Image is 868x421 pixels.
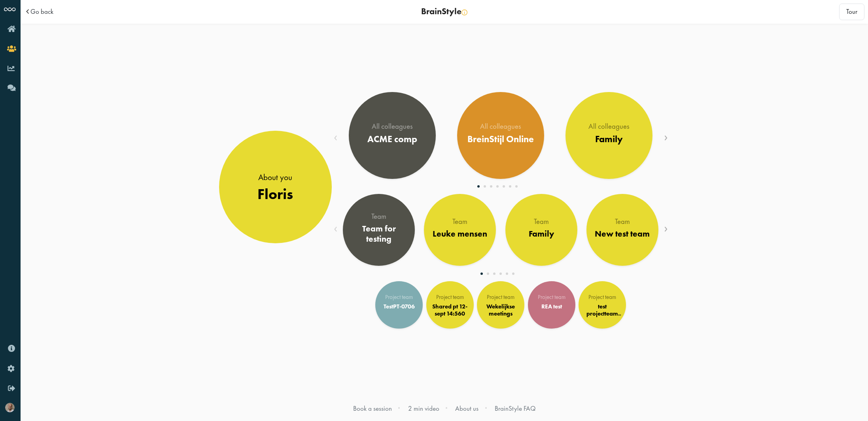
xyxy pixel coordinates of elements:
div: ACME comp [367,133,417,145]
div: Team [529,218,554,226]
a: All colleagues BreinStijl Online [457,92,544,179]
div: Floris [257,185,293,203]
div: All colleagues [467,123,534,130]
img: info-yellow.svg [461,9,467,15]
a: Team Team for testing [343,194,415,266]
a: All colleagues ACME comp [349,92,436,179]
a: BrainStyle FAQ [495,404,535,413]
div: Team [350,213,408,220]
a: All colleagues Family [565,92,652,179]
div: Shared pt 12-sept 14:560 [431,303,469,317]
div: Team [595,218,650,226]
div: Project team [584,294,621,300]
div: All colleagues [367,123,417,130]
div: Project team [533,294,570,300]
a: About us [455,404,478,413]
div: New test team [595,229,650,239]
a: About you Floris [219,131,332,243]
div: Leuke mensen [433,229,487,239]
span: Next [664,219,668,236]
div: About you [257,171,293,183]
div: Family [588,133,630,145]
div: BrainStyle [234,8,654,16]
span: Previous [334,128,338,145]
div: All colleagues [588,123,630,130]
div: Wekelijkse meetings [482,303,520,317]
span: Next [664,128,668,145]
div: BreinStijl Online [467,133,534,145]
a: Team Family [505,194,577,266]
span: Tour [846,7,857,16]
span: Previous [334,219,338,236]
a: Book a session [353,404,392,413]
a: Team Leuke mensen [424,194,496,266]
div: REA test [533,303,570,310]
a: 2 min video [408,404,439,413]
a: Go back [30,8,53,15]
div: test projectteam klantreis [584,303,621,317]
div: Project team [431,294,469,300]
div: Team [433,218,487,226]
div: Family [529,229,554,239]
div: Team for testing [350,224,408,244]
a: Team New test team [586,194,658,266]
button: Tour [839,4,864,20]
div: TestPT-0706 [380,303,418,310]
div: Project team [380,294,418,300]
div: Project team [482,294,520,300]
